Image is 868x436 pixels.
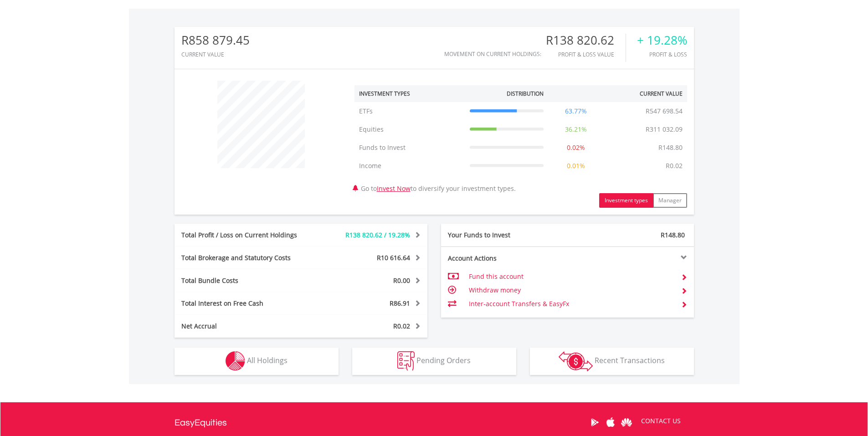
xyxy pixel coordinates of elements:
img: holdings-wht.png [226,351,245,371]
div: R858 879.45 [181,34,250,47]
div: CURRENT VALUE [181,51,250,57]
span: R138 820.62 / 19.28% [345,231,410,239]
div: Total Bundle Costs [175,276,322,285]
button: Manager [653,193,687,208]
td: R547 698.54 [641,102,687,120]
div: Total Interest on Free Cash [175,299,322,308]
div: Total Profit / Loss on Current Holdings [175,231,322,240]
span: Pending Orders [416,355,471,365]
td: R0.02 [661,157,687,175]
div: Account Actions [441,254,568,263]
td: 36.21% [548,120,604,138]
div: Profit & Loss [637,51,687,57]
button: All Holdings [175,348,339,375]
img: pending_instructions-wht.png [397,351,415,371]
td: 0.01% [548,157,604,175]
td: R311 032.09 [641,120,687,138]
td: Funds to Invest [354,138,465,157]
span: R0.02 [393,322,410,330]
td: Income [354,157,465,175]
img: transactions-zar-wht.png [559,351,593,371]
td: 63.77% [548,102,604,120]
td: Equities [354,120,465,138]
td: Fund this account [469,270,673,283]
div: Movement on Current Holdings: [444,51,541,57]
td: ETFs [354,102,465,120]
td: Withdraw money [469,283,673,297]
div: Total Brokerage and Statutory Costs [175,253,322,262]
th: Current Value [604,85,687,102]
div: R138 820.62 [546,34,626,47]
button: Investment types [599,193,653,208]
div: + 19.28% [637,34,687,47]
span: R148.80 [661,231,685,239]
span: All Holdings [247,355,288,365]
button: Recent Transactions [530,348,694,375]
td: 0.02% [548,138,604,157]
th: Investment Types [354,85,465,102]
div: Go to to diversify your investment types. [348,76,694,208]
span: R0.00 [393,276,410,285]
div: Distribution [507,90,544,97]
div: Your Funds to Invest [441,231,568,240]
span: Recent Transactions [595,355,665,365]
div: Profit & Loss Value [546,51,626,57]
div: Net Accrual [175,322,322,331]
td: Inter-account Transfers & EasyFx [469,297,673,311]
span: R10 616.64 [377,253,410,262]
td: R148.80 [654,138,687,157]
button: Pending Orders [352,348,516,375]
a: Invest Now [377,184,411,193]
a: CONTACT US [635,408,687,434]
span: R86.91 [390,299,410,308]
